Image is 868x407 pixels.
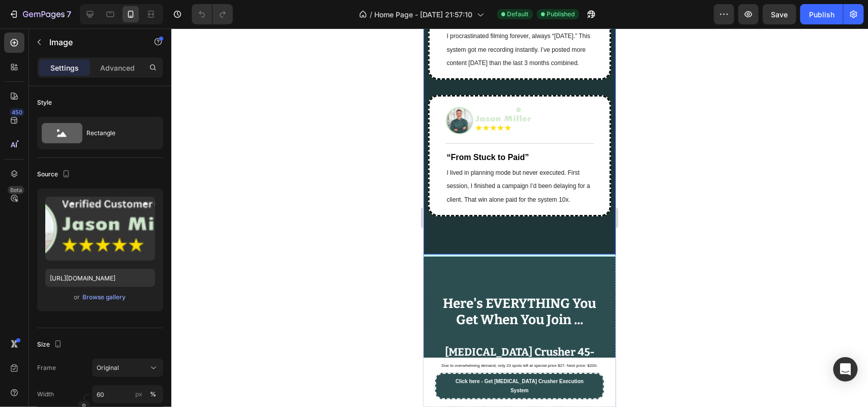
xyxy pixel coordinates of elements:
[37,338,64,352] div: Size
[49,36,136,48] p: Image
[8,186,24,194] div: Beta
[135,390,142,399] div: px
[82,292,127,302] button: Browse gallery
[147,388,159,400] button: px
[4,4,76,24] button: 7
[192,4,233,24] div: Undo/Redo
[547,10,575,19] span: Published
[45,197,155,261] img: preview-image
[370,9,373,20] span: /
[100,62,135,73] p: Advanced
[763,4,796,24] button: Save
[67,8,71,20] p: 7
[375,9,473,20] span: Home Page - [DATE] 21:57:10
[45,269,155,287] input: https://example.com/image.jpg
[92,385,163,403] input: px%
[133,388,145,400] button: %
[833,357,858,382] div: Open Intercom Messenger
[37,168,72,181] div: Source
[800,4,843,24] button: Publish
[92,359,163,377] button: Original
[809,9,834,20] div: Publish
[37,98,52,107] div: Style
[86,121,148,145] div: Rectangle
[37,390,54,399] label: Width
[771,10,788,19] span: Save
[74,291,80,303] span: or
[424,28,616,407] iframe: Design area
[507,10,529,19] span: Default
[97,363,119,372] span: Original
[37,363,56,372] label: Frame
[10,108,24,116] div: 450
[150,390,156,399] div: %
[83,293,126,302] div: Browse gallery
[50,62,79,73] p: Settings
